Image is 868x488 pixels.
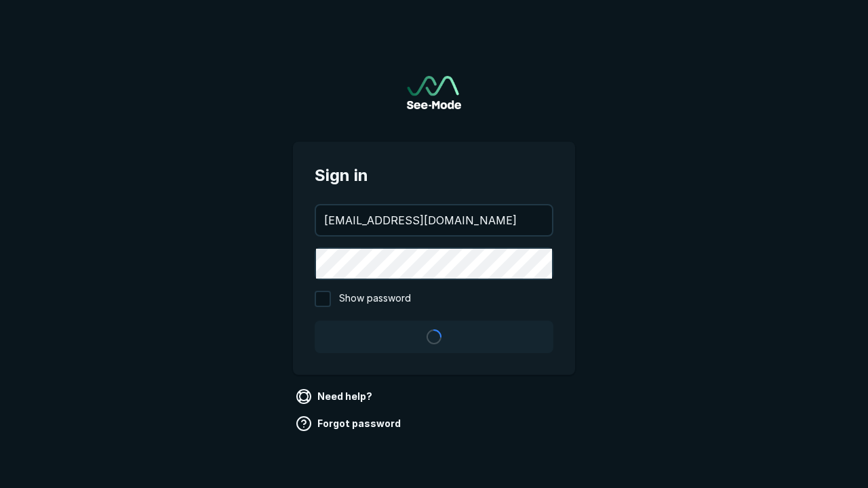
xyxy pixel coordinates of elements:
input: your@email.com [316,205,552,235]
a: Forgot password [293,413,406,434]
span: Sign in [315,163,553,188]
a: Need help? [293,386,378,407]
span: Show password [339,291,411,307]
a: Go to sign in [407,76,461,109]
img: See-Mode Logo [407,76,461,109]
